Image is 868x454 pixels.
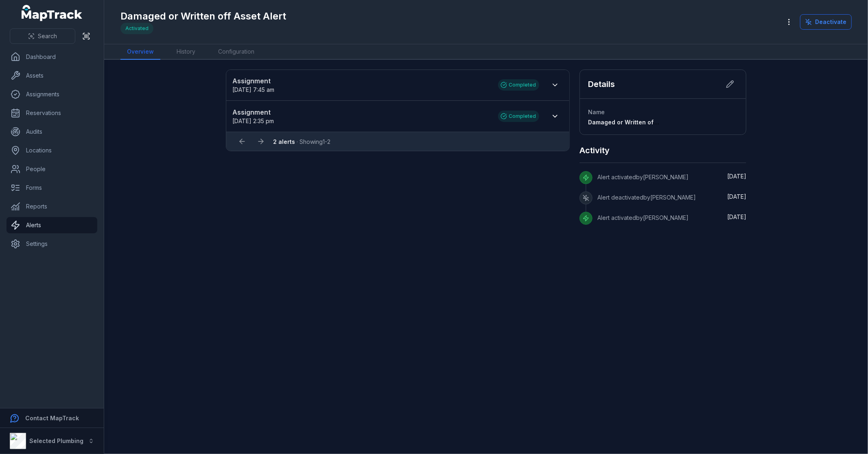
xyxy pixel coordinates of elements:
[233,107,490,125] a: Assignment[DATE] 2:35 pm
[498,111,539,122] div: Completed
[597,194,696,201] span: Alert deactivated by [PERSON_NAME]
[22,5,83,21] a: MapTrack
[233,117,274,124] time: 3/26/2025, 2:35:00 PM
[727,213,746,220] time: 2/26/2025, 11:03:36 AM
[233,107,490,117] strong: Assignment
[727,173,746,180] time: 3/27/2025, 10:29:05 AM
[7,217,97,233] a: Alerts
[7,161,97,177] a: People
[727,193,746,200] time: 3/27/2025, 10:28:47 AM
[120,23,153,34] div: Activated
[120,10,286,23] h1: Damaged or Written off Asset Alert
[588,78,615,90] h2: Details
[7,105,97,121] a: Reservations
[233,76,490,86] strong: Assignment
[800,14,852,30] button: Deactivate
[170,44,202,60] a: History
[588,119,688,126] span: Damaged or Written off Asset Alert
[7,49,97,65] a: Dashboard
[25,415,79,421] strong: Contact MapTrack
[233,117,274,124] span: [DATE] 2:35 pm
[498,79,539,91] div: Completed
[212,44,261,60] a: Configuration
[273,138,295,145] strong: 2 alerts
[7,86,97,102] a: Assignments
[727,213,746,220] span: [DATE]
[273,138,331,145] span: · Showing 1 - 2
[7,142,97,159] a: Locations
[7,124,97,140] a: Audits
[727,193,746,200] span: [DATE]
[120,44,160,60] a: Overview
[7,180,97,196] a: Forms
[233,86,275,93] span: [DATE] 7:45 am
[29,437,83,444] strong: Selected Plumbing
[233,86,275,93] time: 6/23/2025, 7:45:00 AM
[727,173,746,180] span: [DATE]
[597,174,689,180] span: Alert activated by [PERSON_NAME]
[597,214,689,221] span: Alert activated by [PERSON_NAME]
[7,67,97,84] a: Assets
[579,145,610,156] h2: Activity
[38,32,57,40] span: Search
[588,109,605,115] span: Name
[7,198,97,215] a: Reports
[7,236,97,252] a: Settings
[233,76,490,94] a: Assignment[DATE] 7:45 am
[10,28,75,44] button: Search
